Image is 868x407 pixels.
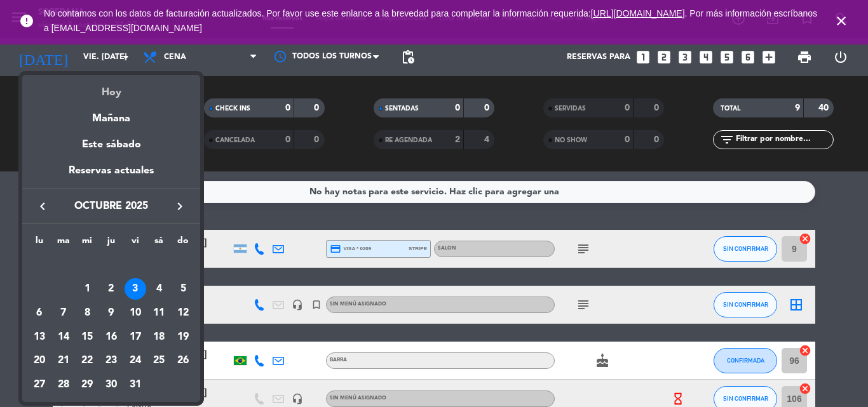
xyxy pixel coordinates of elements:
td: 1 de octubre de 2025 [75,277,99,302]
div: Hoy [22,75,200,101]
td: 23 de octubre de 2025 [99,349,123,373]
td: OCT. [27,253,195,277]
td: 13 de octubre de 2025 [27,325,51,349]
div: 11 [148,302,170,324]
div: 3 [125,278,146,300]
div: 18 [148,326,170,348]
div: 22 [76,350,98,372]
td: 27 de octubre de 2025 [27,373,51,397]
td: 30 de octubre de 2025 [99,373,123,397]
div: 29 [76,374,98,396]
button: keyboard_arrow_right [168,198,191,215]
td: 17 de octubre de 2025 [123,325,147,349]
div: 23 [100,350,122,372]
td: 11 de octubre de 2025 [147,301,172,325]
div: 6 [29,302,50,324]
td: 21 de octubre de 2025 [51,349,76,373]
div: 26 [172,350,194,372]
div: Reservas actuales [22,163,200,189]
td: 10 de octubre de 2025 [123,301,147,325]
td: 26 de octubre de 2025 [171,349,195,373]
div: 7 [53,302,74,324]
div: Este sábado [22,127,200,163]
th: sábado [147,234,172,253]
td: 25 de octubre de 2025 [147,349,172,373]
i: keyboard_arrow_right [172,199,187,214]
td: 7 de octubre de 2025 [51,301,76,325]
td: 18 de octubre de 2025 [147,325,172,349]
td: 29 de octubre de 2025 [75,373,99,397]
div: 31 [125,374,146,396]
div: 5 [172,278,194,300]
td: 16 de octubre de 2025 [99,325,123,349]
div: 25 [148,350,170,372]
td: 24 de octubre de 2025 [123,349,147,373]
div: 13 [29,326,50,348]
td: 22 de octubre de 2025 [75,349,99,373]
th: martes [51,234,76,253]
td: 4 de octubre de 2025 [147,277,172,302]
th: jueves [99,234,123,253]
td: 9 de octubre de 2025 [99,301,123,325]
div: 9 [100,302,122,324]
td: 28 de octubre de 2025 [51,373,76,397]
td: 12 de octubre de 2025 [171,301,195,325]
div: Mañana [22,101,200,127]
div: 4 [148,278,170,300]
div: 27 [29,374,50,396]
div: 2 [100,278,122,300]
th: miércoles [75,234,99,253]
div: 1 [76,278,98,300]
div: 10 [125,302,146,324]
td: 2 de octubre de 2025 [99,277,123,302]
div: 30 [100,374,122,396]
td: 14 de octubre de 2025 [51,325,76,349]
div: 21 [53,350,74,372]
td: 15 de octubre de 2025 [75,325,99,349]
div: 17 [125,326,146,348]
td: 8 de octubre de 2025 [75,301,99,325]
div: 16 [100,326,122,348]
td: 19 de octubre de 2025 [171,325,195,349]
td: 3 de octubre de 2025 [123,277,147,302]
td: 31 de octubre de 2025 [123,373,147,397]
div: 28 [53,374,74,396]
div: 20 [29,350,50,372]
div: 8 [76,302,98,324]
td: 20 de octubre de 2025 [27,349,51,373]
i: keyboard_arrow_left [35,199,50,214]
div: 15 [76,326,98,348]
th: lunes [27,234,51,253]
td: 6 de octubre de 2025 [27,301,51,325]
div: 14 [53,326,74,348]
span: octubre 2025 [54,198,168,215]
th: domingo [171,234,195,253]
button: keyboard_arrow_left [31,198,54,215]
div: 24 [125,350,146,372]
td: 5 de octubre de 2025 [171,277,195,302]
th: viernes [123,234,147,253]
div: 12 [172,302,194,324]
div: 19 [172,326,194,348]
